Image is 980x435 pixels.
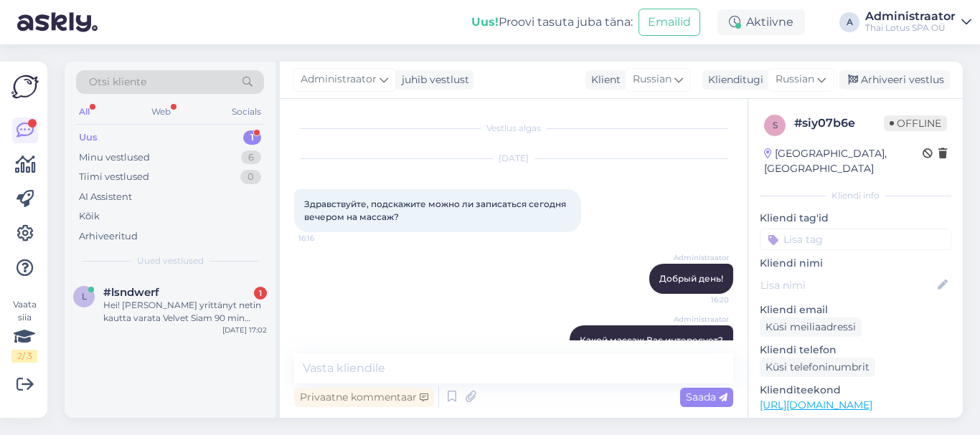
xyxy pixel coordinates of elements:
span: Administraator [674,252,729,263]
div: Arhiveeritud [79,229,138,244]
span: Какой массаж Вас интересует? [580,335,723,345]
div: Tiimi vestlused [79,170,149,184]
div: Aktiivne [717,9,805,35]
span: Administraator [301,72,377,87]
div: Kõik [79,209,100,224]
span: Saada [686,391,727,403]
input: Lisa nimi [760,277,935,293]
div: Privaatne kommentaar [294,388,434,407]
span: Добрый день! [659,273,723,284]
div: [DATE] [294,152,733,165]
span: Offline [884,115,947,131]
div: AI Assistent [79,190,132,204]
div: A [839,12,859,32]
div: Küsi meiliaadressi [760,317,862,337]
div: juhib vestlust [396,72,469,87]
div: Klienditugi [702,72,763,87]
p: Kliendi tag'id [760,211,951,226]
div: [DATE] 17:02 [222,325,267,335]
div: Administraator [865,11,956,22]
span: Administraator [674,314,729,325]
span: Russian [776,72,814,87]
p: Klienditeekond [760,383,951,398]
span: 16:16 [298,233,352,244]
span: l [82,291,87,302]
div: Thai Lotus SPA OÜ [865,22,956,34]
div: Kliendi info [760,189,951,202]
span: Здравствуйте, подскажите можно ли записаться сегодня вечером на массаж? [304,199,568,222]
div: Uus [79,130,98,145]
div: Arhiveeri vestlus [839,70,950,90]
div: Socials [229,102,264,121]
div: Proovi tasuta juba täna: [471,14,633,31]
div: # siy07b6e [794,115,884,132]
p: Kliendi nimi [760,256,951,271]
span: Russian [633,72,672,87]
div: 6 [241,150,261,165]
button: Emailid [639,9,700,36]
div: Web [149,102,174,121]
span: s [773,120,778,130]
div: Klient [585,72,621,87]
p: Vaata edasi ... [760,417,951,430]
div: Hei! [PERSON_NAME] yrittänyt netin kautta varata Velvet Siam 90 min hoitoa huomiselle 3.10 klo 20... [103,299,267,325]
span: Uued vestlused [137,254,204,267]
p: Kliendi telefon [760,343,951,358]
span: #lsndwerf [103,286,159,299]
div: All [76,102,93,121]
span: Otsi kliente [89,75,146,90]
div: 2 / 3 [11,350,37,363]
div: [GEOGRAPHIC_DATA], [GEOGRAPHIC_DATA] [764,146,923,176]
b: Uus! [471,15,499,29]
div: 1 [243,130,261,145]
img: Askly Logo [11,73,39,100]
div: 1 [254,287,267,300]
a: [URL][DOMAIN_NAME] [760,398,872,411]
div: Küsi telefoninumbrit [760,358,875,377]
div: 0 [240,170,261,184]
div: Vaata siia [11,298,37,363]
a: AdministraatorThai Lotus SPA OÜ [865,11,971,34]
input: Lisa tag [760,229,951,250]
p: Kliendi email [760,302,951,317]
div: Vestlus algas [294,122,733,135]
span: 16:20 [675,295,729,305]
div: Minu vestlused [79,150,150,165]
